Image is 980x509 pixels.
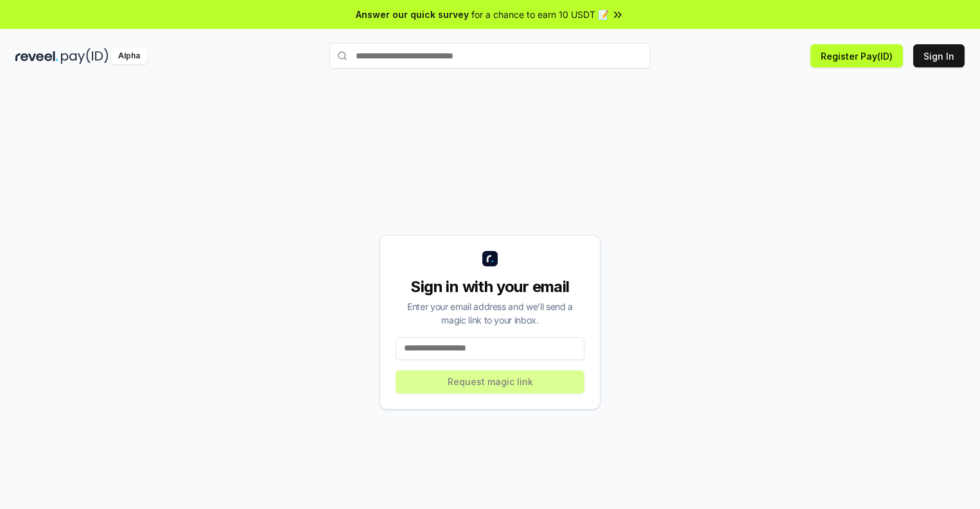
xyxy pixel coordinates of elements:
span: for a chance to earn 10 USDT 📝 [471,8,609,21]
button: Sign In [913,44,965,67]
span: Answer our quick survey [356,8,469,21]
button: Register Pay(ID) [810,44,903,67]
div: Sign in with your email [396,277,584,297]
div: Enter your email address and we’ll send a magic link to your inbox. [396,300,584,327]
img: reveel_dark [15,48,58,64]
div: Alpha [111,48,147,64]
img: logo_small [482,251,498,266]
img: pay_id [61,48,109,64]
